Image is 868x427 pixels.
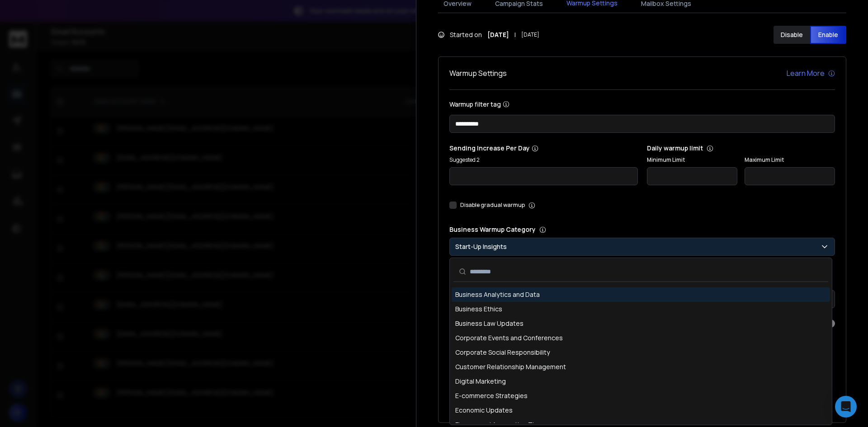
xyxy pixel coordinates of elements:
span: Business Ethics [455,305,502,314]
span: Digital Marketing [455,377,506,386]
span: Corporate Events and Conferences [455,333,563,343]
span: Economic Updates [455,406,513,415]
span: E-commerce Strategies [455,391,528,400]
span: Corporate Social Responsibility [455,348,550,357]
div: Open Intercom Messenger [835,396,857,418]
span: Business Law Updates [455,319,524,328]
span: Customer Relationship Management [455,362,566,371]
span: Business Analytics and Data [455,290,540,299]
